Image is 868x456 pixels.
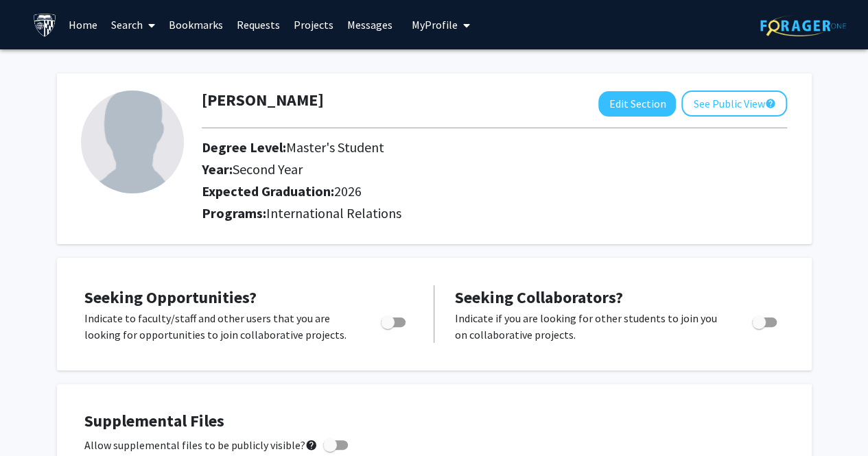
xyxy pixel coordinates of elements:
button: Edit Section [598,91,676,117]
span: Master's Student [286,139,384,156]
a: Search [104,1,162,49]
button: See Public View [681,91,787,117]
div: Toggle [375,310,413,331]
div: Toggle [747,310,784,331]
a: Bookmarks [162,1,230,49]
a: Requests [230,1,287,49]
mat-icon: help [305,437,318,453]
mat-icon: help [764,95,775,112]
span: Seeking Opportunities? [84,287,257,308]
span: Second Year [233,160,303,178]
span: 2026 [334,182,362,200]
a: Home [62,1,104,49]
h1: [PERSON_NAME] [202,91,324,110]
img: Profile Picture [81,91,184,193]
a: Messages [340,1,399,49]
p: Indicate to faculty/staff and other users that you are looking for opportunities to join collabor... [84,310,355,343]
p: Indicate if you are looking for other students to join you on collaborative projects. [455,310,726,343]
span: Allow supplemental files to be publicly visible? [84,437,318,453]
span: My Profile [412,18,458,32]
h2: Programs: [202,205,787,221]
span: Seeking Collaborators? [455,287,623,308]
h4: Supplemental Files [84,411,784,431]
img: ForagerOne Logo [760,15,846,36]
iframe: Chat [10,394,58,446]
h2: Expected Graduation: [202,183,686,200]
span: International Relations [266,204,401,221]
img: Johns Hopkins University Logo [33,13,57,37]
a: Projects [287,1,340,49]
h2: Year: [202,161,686,178]
h2: Degree Level: [202,139,686,156]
